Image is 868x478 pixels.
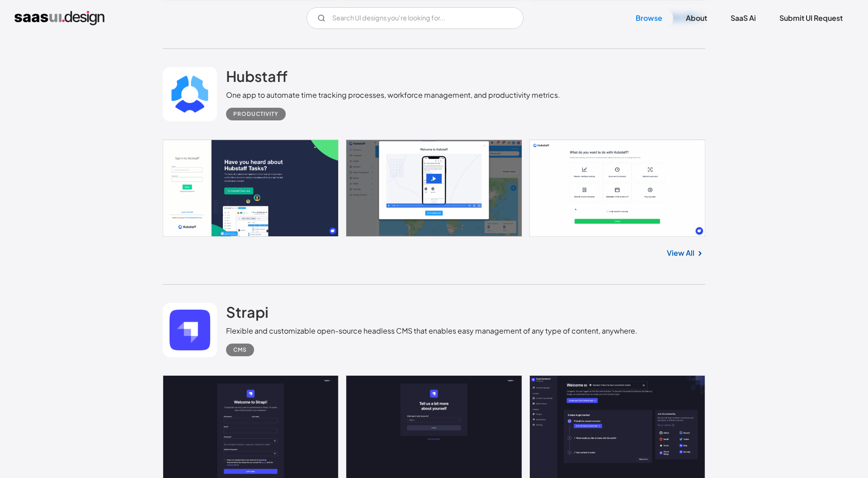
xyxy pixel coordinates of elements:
[226,67,288,90] a: Hubstaff
[226,303,269,321] h2: Strapi
[307,7,524,29] form: Email Form
[226,90,560,100] div: One app to automate time tracking processes, workforce management, and productivity metrics.
[226,325,637,336] div: Flexible and customizable open-source headless CMS that enables easy management of any type of co...
[307,7,524,29] input: Search UI designs you're looking for...
[675,8,718,28] a: About
[667,248,694,258] a: View All
[769,8,854,28] a: Submit UI Request
[226,303,269,325] a: Strapi
[625,8,673,28] a: Browse
[233,109,278,119] div: Productivity
[720,8,767,28] a: SaaS Ai
[226,67,288,85] h2: Hubstaff
[14,11,104,25] a: home
[233,344,247,355] div: CMS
